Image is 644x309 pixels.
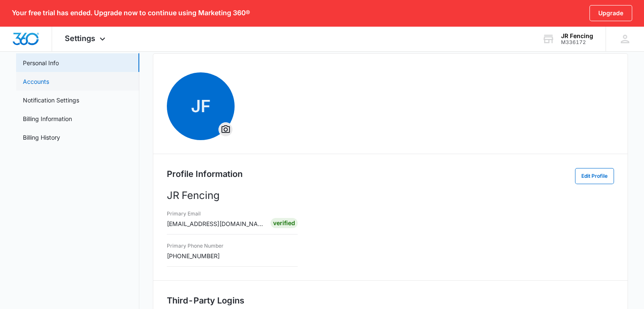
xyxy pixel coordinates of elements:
a: Billing History [23,133,60,142]
a: Billing Information [23,114,72,123]
a: Personal Info [23,58,59,67]
h2: Third-Party Logins [167,294,614,307]
span: JFOverflow Menu [167,72,235,140]
div: account id [561,39,593,45]
p: JR Fencing [167,188,614,203]
h3: Primary Email [167,210,265,218]
div: account name [561,33,593,39]
div: [PHONE_NUMBER] [167,240,224,260]
button: Overflow Menu [219,123,232,136]
a: Upgrade [589,5,632,21]
h3: Primary Phone Number [167,242,224,250]
h2: Profile Information [167,168,243,180]
button: Edit Profile [575,168,614,184]
a: Notification Settings [23,96,79,105]
div: Verified [271,218,298,228]
span: JF [167,72,235,140]
div: Settings [52,26,120,51]
span: [EMAIL_ADDRESS][DOMAIN_NAME] [167,220,269,227]
a: Accounts [23,77,49,86]
span: Settings [65,34,95,43]
p: Your free trial has ended. Upgrade now to continue using Marketing 360® [12,9,250,17]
